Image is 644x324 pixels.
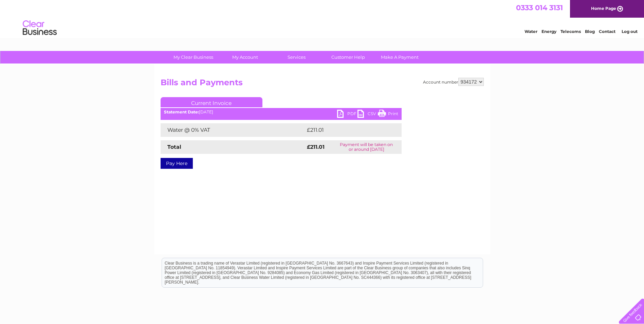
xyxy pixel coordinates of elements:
a: Make A Payment [372,51,428,64]
td: £211.01 [305,123,388,137]
a: Telecoms [560,29,581,34]
a: PDF [337,110,357,120]
a: Customer Help [320,51,376,64]
a: Log out [622,29,638,34]
a: Current Invoice [161,97,262,107]
a: My Account [217,51,273,64]
div: [DATE] [161,110,402,114]
a: Print [378,110,398,120]
a: Contact [599,29,615,34]
a: Water [525,29,537,34]
img: logo.png [22,18,57,38]
div: Clear Business is a trading name of Verastar Limited (registered in [GEOGRAPHIC_DATA] No. 3667643... [162,4,483,33]
strong: Total [167,144,181,150]
a: My Clear Business [165,51,221,64]
strong: £211.01 [307,144,325,150]
a: Pay Here [161,158,193,169]
a: 0333 014 3131 [516,3,563,12]
td: Water @ 0% VAT [161,123,305,137]
div: Account number [423,78,484,86]
h2: Bills and Payments [161,78,484,91]
td: Payment will be taken on or around [DATE] [331,140,402,154]
a: CSV [357,110,378,120]
a: Energy [541,29,556,34]
b: Statement Date: [164,109,199,114]
a: Services [269,51,325,64]
a: Blog [585,29,595,34]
